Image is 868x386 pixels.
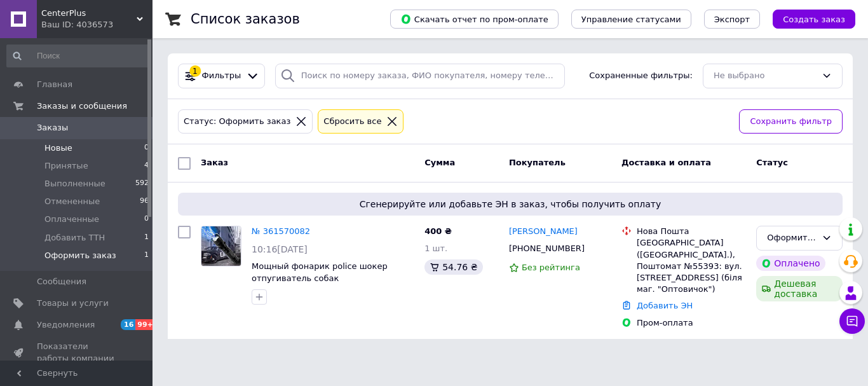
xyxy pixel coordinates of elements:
[6,45,150,67] input: Поиск
[144,250,149,261] span: 1
[275,64,565,88] input: Поиск по номеру заказа, ФИО покупателя, номеру телефона, Email, номеру накладной
[37,319,95,331] span: Уведомления
[637,226,746,237] div: Нова Пошта
[144,214,149,225] span: 0
[509,158,566,167] span: Покупатель
[37,341,118,364] span: Показатели работы компании
[202,70,241,82] span: Фильтры
[144,232,149,244] span: 1
[252,226,310,236] a: № 361570082
[767,231,817,245] div: Оформить заказ
[37,122,68,134] span: Заказы
[183,198,837,210] span: Сгенерируйте или добавьте ЭН в заказ, чтобы получить оплату
[704,10,760,29] button: Экспорт
[37,100,127,112] span: Заказы и сообщения
[44,232,105,244] span: Добавить ТТН
[756,276,843,301] div: Дешевая доставка
[144,142,149,154] span: 0
[201,226,241,266] a: Фото товару
[44,196,100,207] span: Отмененные
[424,259,482,275] div: 54.76 ₴
[756,158,788,167] span: Статус
[252,261,388,307] a: Мощный фонарик police шокер отпугиватель собак аккумуляторный Тактический фонарь для отпугивания ...
[37,298,109,309] span: Товары и услуги
[44,142,72,154] span: Новые
[44,178,105,190] span: Выполненные
[589,70,693,82] span: Сохраненные фильтры:
[400,13,548,25] span: Скачать отчет по пром-оплате
[637,317,746,329] div: Пром-оплата
[44,160,88,172] span: Принятые
[252,244,308,254] span: 10:16[DATE]
[424,226,452,236] span: 400 ₴
[191,11,300,27] h1: Список заказов
[135,319,156,330] span: 99+
[44,214,99,225] span: Оплаченные
[201,158,228,167] span: Заказ
[571,10,691,29] button: Управление статусами
[750,115,832,128] span: Сохранить фильтр
[637,237,746,295] div: [GEOGRAPHIC_DATA] ([GEOGRAPHIC_DATA].), Поштомат №55393: вул. [STREET_ADDRESS] (біля маг. "Оптови...
[41,19,153,31] div: Ваш ID: 4036573
[37,276,86,287] span: Сообщения
[189,65,201,77] div: 1
[321,115,384,128] div: Сбросить все
[509,226,578,238] a: [PERSON_NAME]
[506,240,587,257] div: [PHONE_NUMBER]
[714,69,817,83] div: Не выбрано
[739,109,843,134] button: Сохранить фильтр
[424,158,455,167] span: Сумма
[839,308,865,334] button: Чат с покупателем
[783,15,845,24] span: Создать заказ
[637,301,693,310] a: Добавить ЭН
[201,226,241,266] img: Фото товару
[135,178,149,190] span: 592
[121,319,135,330] span: 16
[37,79,72,90] span: Главная
[581,15,681,24] span: Управление статусами
[181,115,293,128] div: Статус: Оформить заказ
[41,8,137,19] span: CenterPlus
[522,263,580,272] span: Без рейтинга
[760,14,855,24] a: Создать заказ
[144,160,149,172] span: 4
[44,250,116,261] span: Оформить заказ
[773,10,855,29] button: Создать заказ
[621,158,711,167] span: Доставка и оплата
[140,196,149,207] span: 96
[390,10,559,29] button: Скачать отчет по пром-оплате
[756,256,825,271] div: Оплачено
[714,15,750,24] span: Экспорт
[424,244,447,253] span: 1 шт.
